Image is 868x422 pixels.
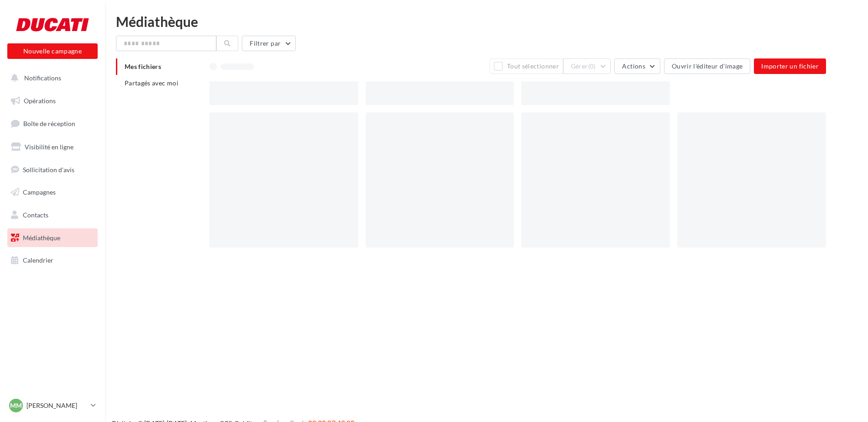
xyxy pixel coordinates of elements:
span: Opérations [24,97,56,105]
span: Notifications [24,74,61,82]
button: Filtrer par [242,36,296,51]
span: Mes fichiers [125,63,161,70]
span: Importer un fichier [761,62,819,70]
a: Visibilité en ligne [5,137,99,157]
button: Notifications [5,69,96,88]
a: Calendrier [5,251,99,270]
span: Calendrier [23,256,53,264]
span: Partagés avec moi [125,79,178,87]
span: Médiathèque [23,234,60,242]
span: (0) [588,63,596,70]
button: Importer un fichier [754,58,826,74]
button: Actions [614,58,660,74]
button: Gérer(0) [563,58,611,74]
span: Boîte de réception [23,120,75,127]
span: Campagnes [23,188,56,196]
p: [PERSON_NAME] [26,401,87,410]
span: Contacts [23,211,48,219]
a: MM [PERSON_NAME] [7,397,98,414]
a: Campagnes [5,183,99,202]
span: Visibilité en ligne [25,143,73,151]
a: Médiathèque [5,228,99,248]
span: MM [10,401,22,410]
button: Ouvrir l'éditeur d'image [664,58,750,74]
a: Boîte de réception [5,114,99,133]
a: Contacts [5,206,99,225]
span: Sollicitation d'avis [23,165,74,173]
span: Actions [622,62,645,70]
div: Médiathèque [116,15,857,28]
a: Opérations [5,91,99,111]
button: Tout sélectionner [490,58,563,74]
a: Sollicitation d'avis [5,160,99,179]
button: Nouvelle campagne [7,43,98,59]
